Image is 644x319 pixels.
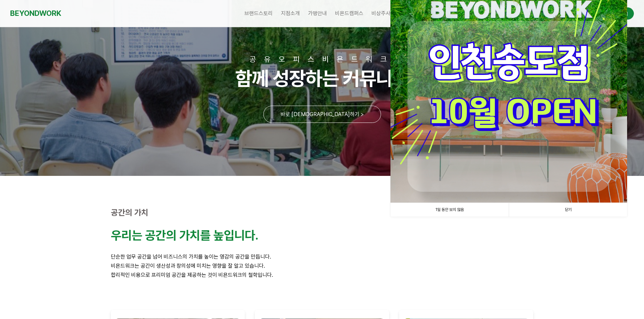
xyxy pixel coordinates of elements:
[111,261,533,270] p: 비욘드워크는 공간이 생산성과 창의성에 미치는 영향을 잘 알고 있습니다.
[331,5,367,22] a: 비욘드캠퍼스
[240,5,277,22] a: 브랜드스토리
[372,10,400,17] span: 비상주사무실
[111,270,533,280] p: 합리적인 비용으로 프리미엄 공간을 제공하는 것이 비욘드워크의 철학입니다.
[277,5,304,22] a: 지점소개
[10,7,61,20] a: BEYONDWORK
[281,10,300,17] span: 지점소개
[335,10,363,17] span: 비욘드캠퍼스
[367,5,404,22] a: 비상주사무실
[509,203,627,217] a: 닫기
[244,10,273,17] span: 브랜드스토리
[304,5,331,22] a: 가맹안내
[111,208,148,217] strong: 공간의 가치
[308,10,327,17] span: 가맹안내
[111,252,533,261] p: 단순한 업무 공간을 넘어 비즈니스의 가치를 높이는 영감의 공간을 만듭니다.
[111,228,258,243] strong: 우리는 공간의 가치를 높입니다.
[390,203,509,217] a: 1일 동안 보지 않음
